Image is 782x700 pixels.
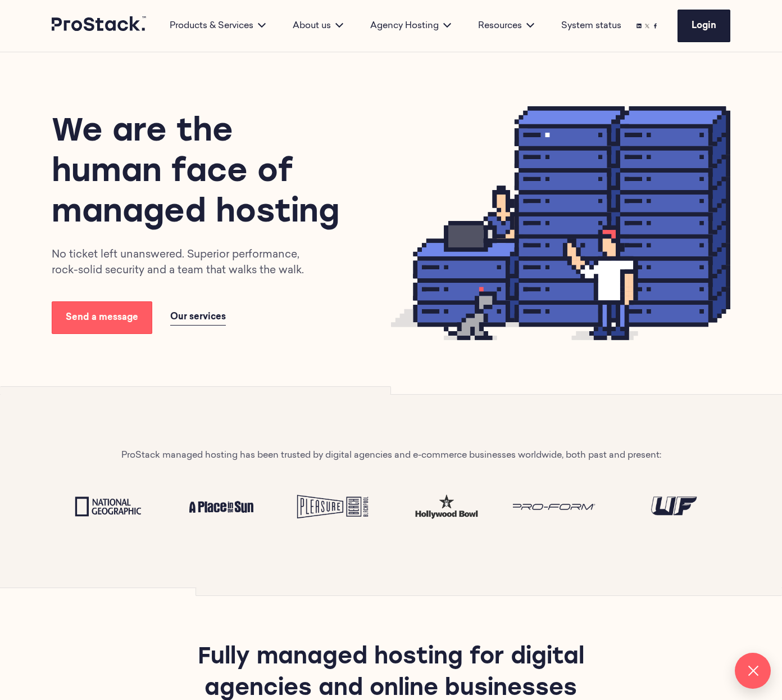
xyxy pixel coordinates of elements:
img: test-hw.png [400,490,495,523]
img: UF Logo [626,489,721,525]
img: Proform Logo [513,489,608,525]
h1: We are the human face of managed hosting [52,112,351,234]
a: Our services [170,309,226,326]
div: Agency Hosting [357,19,465,33]
a: System status [561,19,621,33]
img: National Geographic Logo [61,489,156,525]
a: Prostack logo [52,16,147,35]
a: Send a message [52,301,152,334]
a: Login [678,10,730,42]
span: Send a message [66,313,138,322]
span: Login [692,21,716,30]
p: ProStack managed hosting has been trusted by digital agencies and e-commerce businesses worldwide... [121,449,661,462]
div: Products & Services [156,19,279,33]
p: No ticket left unanswered. Superior performance, rock-solid security and a team that walks the walk. [52,247,321,279]
div: Resources [465,19,548,33]
span: Our services [170,313,226,322]
div: About us [279,19,357,33]
img: A place in the sun Logo [174,489,269,525]
img: Pleasure Beach Logo [287,489,382,525]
